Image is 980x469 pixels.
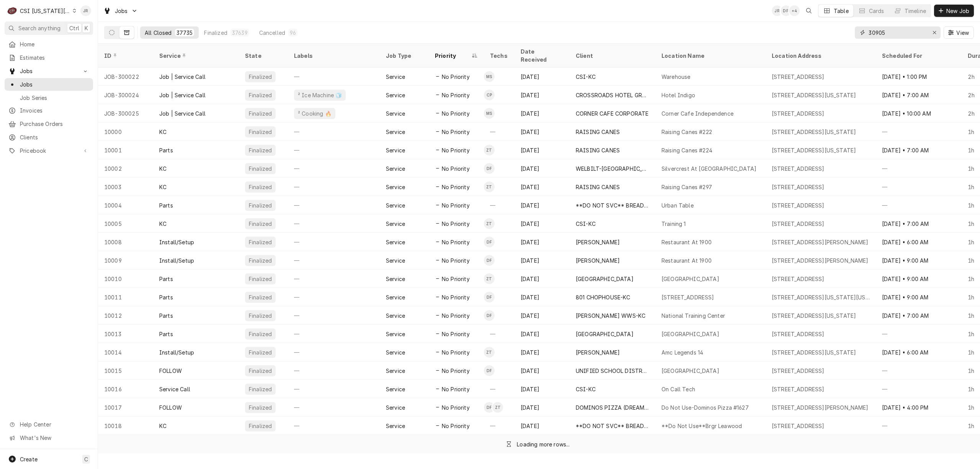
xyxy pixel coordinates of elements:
div: [DATE] • 9:00 AM [876,270,962,288]
div: Finalized [248,293,273,301]
span: No Priority [442,312,470,320]
div: Date Received [521,47,562,64]
div: — [876,325,962,343]
div: David Fannin's Avatar [484,365,495,376]
div: [STREET_ADDRESS] [772,109,825,118]
div: [DATE] [514,196,570,214]
div: 10008 [98,233,153,251]
div: — [288,141,380,159]
div: Location Name [661,52,758,60]
div: — [288,343,380,361]
span: No Priority [442,238,470,246]
div: CSI-KC [576,385,596,393]
div: JOB-300024 [98,86,153,104]
div: [DATE] • 1:00 PM [876,67,962,86]
span: K [85,24,88,32]
div: 10013 [98,325,153,343]
div: CSI-KC [576,73,596,81]
div: — [288,288,380,306]
div: — [484,380,514,398]
div: 10012 [98,306,153,325]
div: JOB-300025 [98,104,153,123]
div: Service [386,312,405,320]
div: National Training Center [661,312,725,320]
div: ZT [484,181,495,192]
span: No Priority [442,109,470,118]
a: Go to Jobs [5,65,93,77]
div: RAISING CANES [576,128,620,136]
div: ID [104,52,145,60]
div: CORNER CAFE CORPORATE [576,109,648,118]
div: Scheduled For [882,52,954,60]
div: — [288,123,380,141]
div: 10005 [98,214,153,233]
div: Service [386,183,405,191]
span: No Priority [442,293,470,301]
div: KC [159,183,167,191]
div: [STREET_ADDRESS] [772,385,825,393]
div: Install/Setup [159,238,194,246]
div: 37735 [176,29,193,37]
span: No Priority [442,385,470,393]
div: DF [781,5,791,16]
div: [GEOGRAPHIC_DATA] [576,275,634,283]
div: Finalized [248,183,273,191]
div: [STREET_ADDRESS][US_STATE] [772,348,856,356]
div: On Call Tech [661,385,695,393]
div: Priority [435,52,470,60]
div: Finalized [248,146,273,154]
div: [DATE] [514,67,570,86]
div: Parts [159,312,173,320]
div: MS [484,108,495,119]
a: Home [5,38,93,51]
div: — [876,178,962,196]
div: CSI Kansas City's Avatar [7,5,18,16]
div: [DATE] [514,380,570,398]
div: DF [484,255,495,266]
div: [GEOGRAPHIC_DATA] [661,330,719,338]
div: 10017 [98,398,153,417]
div: [DATE] [514,288,570,306]
div: Mike Schupp's Avatar [484,71,495,82]
a: Go to Pricebook [5,144,93,157]
span: Clients [20,133,89,141]
div: Finalized [248,109,273,118]
button: View [944,26,974,39]
span: No Priority [442,128,470,136]
div: Service [386,275,405,283]
div: FOLLOW [159,367,182,375]
div: ZT [484,218,495,229]
div: [STREET_ADDRESS] [772,73,825,81]
div: Finalized [248,220,273,228]
span: Home [20,40,89,48]
span: No Priority [442,220,470,228]
div: [PERSON_NAME] [576,238,620,246]
div: Mike Schupp's Avatar [484,108,495,119]
input: Keyword search [869,26,926,39]
div: MS [484,71,495,82]
span: Job Series [20,94,89,102]
span: View [955,29,970,37]
div: Service [386,109,405,118]
div: DF [484,310,495,321]
div: 10010 [98,270,153,288]
div: 10015 [98,361,153,380]
span: Search anything [18,24,60,32]
span: Ctrl [69,24,79,32]
div: 10016 [98,380,153,398]
div: C [7,5,18,16]
div: 10014 [98,343,153,361]
div: 37639 [232,29,248,37]
a: Go to Help Center [5,418,93,431]
div: Service Call [159,385,190,393]
div: [DATE] [514,343,570,361]
div: Finalized [248,275,273,283]
div: [GEOGRAPHIC_DATA] [576,330,634,338]
div: Restaurant At 1900 [661,238,712,246]
div: [DATE] [514,270,570,288]
a: Jobs [5,78,93,91]
div: JR [80,5,91,16]
div: ZT [484,347,495,358]
div: RAISING CANES [576,183,620,191]
div: David Fannin's Avatar [484,255,495,266]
